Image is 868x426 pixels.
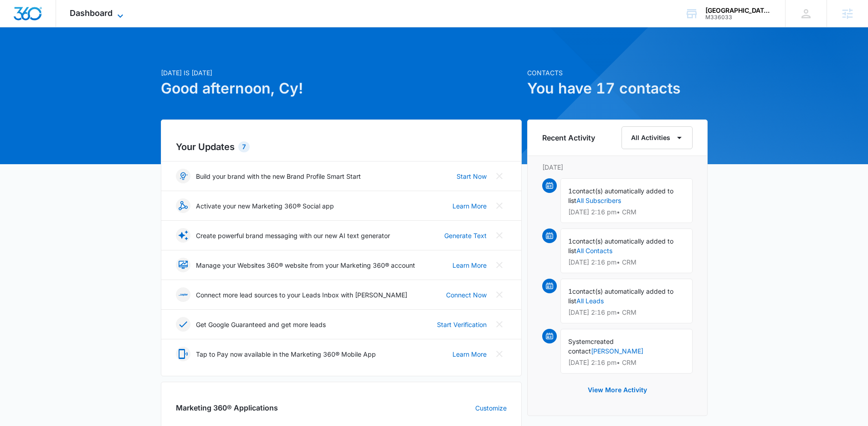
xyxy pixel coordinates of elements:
[452,201,487,211] a: Learn More
[452,349,487,359] a: Learn More
[527,78,708,99] h1: You have 17 contacts
[621,126,693,149] button: All Activities
[576,297,604,305] a: All Leads
[576,197,621,204] a: All Subscribers
[568,209,685,215] p: [DATE] 2:16 pm • CRM
[568,287,673,305] span: contact(s) automatically added to list
[568,187,673,204] span: contact(s) automatically added to list
[492,169,507,183] button: Close
[196,260,415,270] p: Manage your Websites 360® website from your Marketing 360® account
[568,338,591,345] span: System
[591,347,643,355] a: [PERSON_NAME]
[161,78,522,99] h1: Good afternoon, Cy!
[568,309,685,316] p: [DATE] 2:16 pm • CRM
[568,287,572,295] span: 1
[176,402,278,413] h2: Marketing 360® Applications
[238,141,250,152] div: 7
[492,258,507,272] button: Close
[196,290,407,300] p: Connect more lead sources to your Leads Inbox with [PERSON_NAME]
[576,247,612,255] a: All Contacts
[492,228,507,243] button: Close
[568,359,685,366] p: [DATE] 2:16 pm • CRM
[527,68,708,78] p: Contacts
[475,403,507,413] a: Customize
[492,347,507,361] button: Close
[568,259,685,265] p: [DATE] 2:16 pm • CRM
[161,68,522,78] p: [DATE] is [DATE]
[176,140,507,154] h2: Your Updates
[705,14,772,21] div: account id
[452,260,487,270] a: Learn More
[579,379,656,401] button: View More Activity
[444,231,487,240] a: Generate Text
[542,162,693,172] p: [DATE]
[568,237,572,245] span: 1
[492,317,507,332] button: Close
[70,8,113,18] span: Dashboard
[196,320,326,329] p: Get Google Guaranteed and get more leads
[568,187,572,195] span: 1
[437,320,487,329] a: Start Verification
[196,201,334,211] p: Activate your new Marketing 360® Social app
[457,171,487,181] a: Start Now
[568,338,614,355] span: created contact
[542,132,595,143] h6: Recent Activity
[492,287,507,302] button: Close
[705,7,772,14] div: account name
[196,171,361,181] p: Build your brand with the new Brand Profile Smart Start
[492,198,507,213] button: Close
[196,231,390,240] p: Create powerful brand messaging with our new AI text generator
[568,237,673,255] span: contact(s) automatically added to list
[196,349,376,359] p: Tap to Pay now available in the Marketing 360® Mobile App
[446,290,487,300] a: Connect Now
